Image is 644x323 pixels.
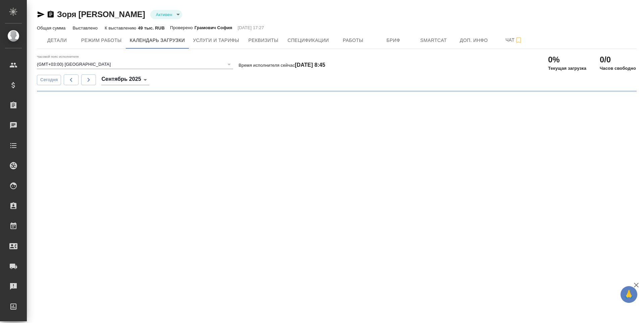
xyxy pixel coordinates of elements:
span: Доп. инфо [458,36,490,45]
p: К выставлению [105,25,138,31]
span: Бриф [377,36,410,45]
span: Работы [337,36,369,45]
a: Зоря [PERSON_NAME] [57,10,145,19]
span: Календарь загрузки [130,36,185,45]
span: Услуги и тарифы [193,36,239,45]
label: Часовой пояс исполнителя [37,55,79,58]
h4: [DATE] 8:45 [295,62,325,68]
button: Скопировать ссылку для ЯМессенджера [37,10,45,18]
p: Текущая загрузка [548,65,586,72]
p: Грамович София [195,24,232,31]
button: Активен [154,12,174,17]
h2: 0/0 [600,54,636,65]
div: Активен [150,10,182,19]
span: Чат [498,36,530,44]
span: Реквизиты [247,36,279,45]
div: Сентябрь 2025 [101,74,149,85]
span: Smartcat [418,36,450,45]
button: Скопировать ссылку [47,10,55,18]
span: Режим работы [81,36,122,45]
p: [DATE] 17:27 [238,24,264,31]
button: 🙏 [621,286,637,303]
svg: Подписаться [515,36,523,44]
span: Сегодня [40,76,58,84]
p: Время исполнителя сейчас [238,63,325,68]
span: Детали [41,36,73,45]
p: Часов свободно [600,65,636,72]
p: Общая сумма [37,25,67,31]
p: 49 тыс. RUB [138,25,165,31]
span: Спецификации [287,36,329,45]
span: 🙏 [623,287,635,302]
p: Выставлено [72,25,99,31]
button: Сегодня [37,75,61,85]
h2: 0% [548,54,586,65]
p: Проверено [170,24,195,31]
